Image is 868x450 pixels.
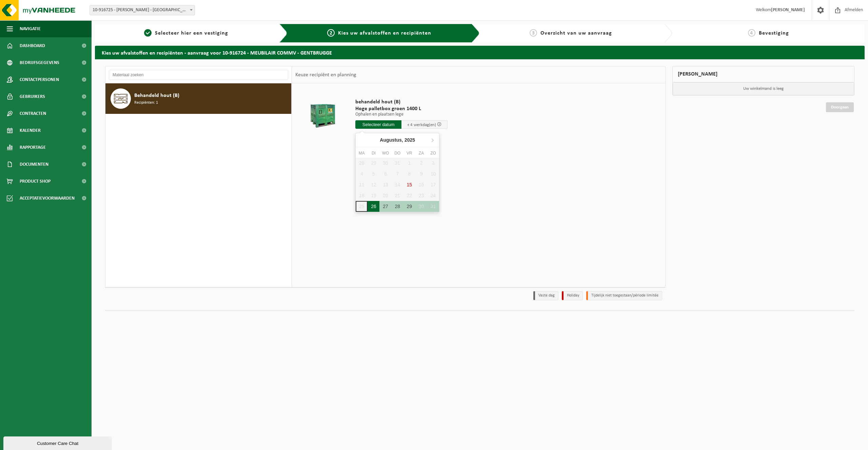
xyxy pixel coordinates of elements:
span: Contactpersonen [20,71,59,88]
div: 26 [368,201,379,212]
p: Ophalen en plaatsen lege [355,112,448,117]
span: behandeld hout (B) [355,99,448,105]
li: Holiday [562,291,583,300]
span: Bevestiging [759,30,789,36]
div: zo [427,150,439,157]
span: Rapportage [20,139,46,156]
span: Gebruikers [20,88,45,105]
span: 4 [748,29,755,37]
div: Augustus, [377,135,418,145]
iframe: chat widget [3,435,113,450]
span: Product Shop [20,173,51,190]
span: Kies uw afvalstoffen en recipiënten [338,30,431,36]
strong: [PERSON_NAME] [771,7,805,13]
span: Hoge palletbox groen 1400 L [355,105,448,112]
span: + 4 werkdag(en) [407,123,436,127]
span: 2 [327,29,335,37]
span: Bedrijfsgegevens [20,54,59,71]
span: Documenten [20,156,48,173]
span: 1 [144,29,152,37]
div: za [415,150,427,157]
div: do [392,150,403,157]
span: Overzicht van uw aanvraag [540,30,612,36]
span: Acceptatievoorwaarden [20,190,75,207]
input: Materiaal zoeken [109,70,288,80]
span: Selecteer hier een vestiging [155,30,228,36]
a: 1Selecteer hier een vestiging [98,29,274,37]
span: 10-916725 - VAN DAMME OMER - GENT [90,5,195,15]
div: vr [403,150,415,157]
span: Behandeld hout (B) [134,91,179,100]
div: di [368,150,379,157]
div: 27 [379,201,391,212]
div: wo [379,150,391,157]
input: Selecteer datum [355,120,401,129]
i: 2025 [405,138,415,142]
div: 28 [392,201,403,212]
span: Navigatie [20,20,41,37]
h2: Kies uw afvalstoffen en recipiënten - aanvraag voor 10-916724 - MEUBILAIR COMMV - GENTBRUGGE [95,46,865,59]
div: ma [356,150,368,157]
button: Behandeld hout (B) Recipiënten: 1 [105,83,292,114]
li: Tijdelijk niet toegestaan/période limitée [586,291,662,300]
p: Uw winkelmand is leeg [673,82,854,95]
div: [PERSON_NAME] [672,66,855,82]
span: Dashboard [20,37,45,54]
span: 3 [530,29,537,37]
div: Keuze recipiënt en planning [292,66,360,83]
span: 10-916725 - VAN DAMME OMER - GENT [90,5,195,15]
div: 29 [403,201,415,212]
li: Vaste dag [533,291,558,300]
a: Doorgaan [826,102,854,112]
span: Recipiënten: 1 [134,100,158,106]
span: Contracten [20,105,46,122]
span: Kalender [20,122,41,139]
